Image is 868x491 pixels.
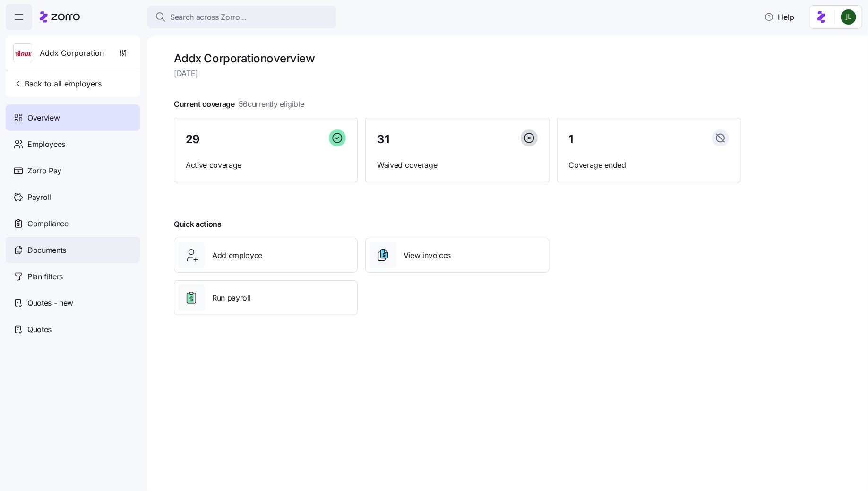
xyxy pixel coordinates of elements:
span: Current coverage [174,98,304,110]
span: 31 [377,134,389,145]
span: Quotes [27,324,52,336]
h1: Addx Corporation overview [174,51,741,66]
span: [DATE] [174,68,741,79]
span: View invoices [404,250,451,261]
span: Addx Corporation [40,47,104,59]
span: Active coverage [186,159,346,171]
span: Back to all employers [13,78,102,89]
a: Documents [6,237,140,263]
a: Compliance [6,210,140,237]
span: Overview [27,112,60,124]
button: Help [757,8,802,26]
span: Plan filters [27,271,63,283]
button: Search across Zorro... [147,6,336,28]
a: Zorro Pay [6,157,140,184]
a: Plan filters [6,263,140,290]
span: Documents [27,244,66,256]
span: Coverage ended [569,159,729,171]
a: Employees [6,131,140,157]
span: 56 currently eligible [239,98,304,110]
a: Payroll [6,184,140,210]
a: Quotes - new [6,290,140,316]
span: Payroll [27,191,51,203]
a: Overview [6,104,140,131]
span: Quick actions [174,218,222,230]
span: Compliance [27,218,69,230]
span: Add employee [212,250,262,261]
a: Quotes [6,316,140,343]
span: Employees [27,138,65,150]
span: Zorro Pay [27,165,61,177]
span: Search across Zorro... [170,11,247,23]
span: 29 [186,134,200,145]
span: Waived coverage [377,159,537,171]
button: Back to all employers [9,74,105,93]
img: Employer logo [14,44,32,63]
span: Quotes - new [27,297,73,309]
span: 1 [569,134,574,145]
span: Help [765,11,794,23]
span: Run payroll [212,292,250,304]
img: d9b9d5af0451fe2f8c405234d2cf2198 [841,9,856,25]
